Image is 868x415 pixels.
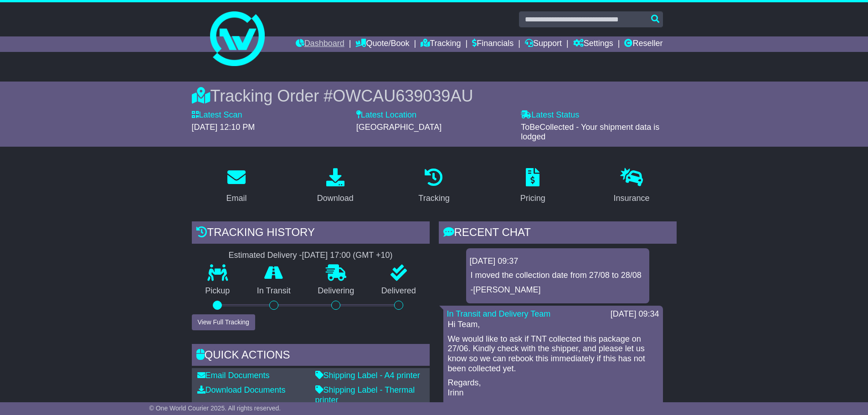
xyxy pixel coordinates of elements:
[355,36,409,52] a: Quote/Book
[315,385,415,405] a: Shipping Label - Thermal printer
[439,221,677,246] div: RECENT CHAT
[614,192,650,205] div: Insurance
[356,123,442,132] span: [GEOGRAPHIC_DATA]
[192,251,430,261] div: Estimated Delivery -
[317,192,354,205] div: Download
[220,165,252,208] a: Email
[304,286,368,296] p: Delivering
[520,192,545,205] div: Pricing
[197,385,286,395] a: Download Documents
[315,371,420,380] a: Shipping Label - A4 printer
[243,286,304,296] p: In Transit
[311,165,360,208] a: Download
[192,314,255,330] button: View Full Tracking
[192,286,244,296] p: Pickup
[333,87,473,105] span: OWCAU639039AU
[471,285,645,295] p: -[PERSON_NAME]
[192,86,677,106] div: Tracking Order #
[448,378,658,398] p: Regards, Irinn
[192,344,430,369] div: Quick Actions
[421,36,461,52] a: Tracking
[192,221,430,246] div: Tracking history
[412,165,455,208] a: Tracking
[471,271,645,281] p: I moved the collection date from 27/08 to 28/08
[302,251,393,261] div: [DATE] 17:00 (GMT +10)
[418,192,449,205] div: Tracking
[356,110,416,120] label: Latest Location
[197,371,270,380] a: Email Documents
[525,36,562,52] a: Support
[472,36,514,52] a: Financials
[521,123,659,142] span: ToBeCollected - Your shipment data is lodged
[521,110,579,120] label: Latest Status
[611,309,659,319] div: [DATE] 09:34
[447,309,551,318] a: In Transit and Delivery Team
[470,256,646,266] div: [DATE] 09:37
[573,36,613,52] a: Settings
[624,36,663,52] a: Reseller
[149,405,281,412] span: © One World Courier 2025. All rights reserved.
[296,36,344,52] a: Dashboard
[448,320,658,330] p: Hi Team,
[514,165,551,208] a: Pricing
[448,334,658,374] p: We would like to ask if TNT collected this package on 27/06. Kindly check with the shipper, and p...
[608,165,656,208] a: Insurance
[226,192,247,205] div: Email
[192,123,255,132] span: [DATE] 12:10 PM
[368,286,430,296] p: Delivered
[192,110,242,120] label: Latest Scan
